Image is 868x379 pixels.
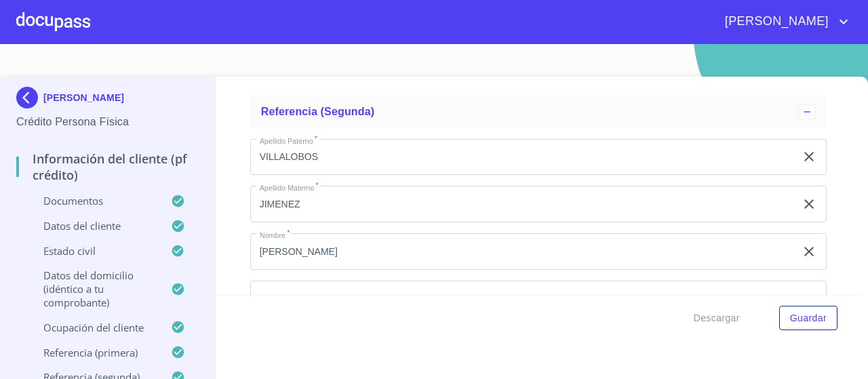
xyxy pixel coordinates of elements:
[790,310,827,327] span: Guardar
[16,219,171,233] p: Datos del cliente
[16,114,199,130] p: Crédito Persona Física
[16,346,171,359] p: Referencia (primera)
[715,11,835,33] span: [PERSON_NAME]
[16,87,43,108] img: Docupass spot blue
[694,310,740,327] span: Descargar
[16,151,199,183] p: Información del cliente (PF crédito)
[801,196,817,212] button: clear input
[688,306,745,331] button: Descargar
[16,194,171,207] p: Documentos
[16,321,171,334] p: Ocupación del Cliente
[16,268,171,309] p: Datos del domicilio (idéntico a tu comprobante)
[801,243,817,260] button: clear input
[43,92,124,103] p: [PERSON_NAME]
[16,87,199,114] div: [PERSON_NAME]
[261,106,375,117] span: Referencia (segunda)
[715,11,852,33] button: account of current user
[250,96,827,128] div: Referencia (segunda)
[16,244,171,258] p: Estado Civil
[801,148,817,165] button: clear input
[779,306,837,331] button: Guardar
